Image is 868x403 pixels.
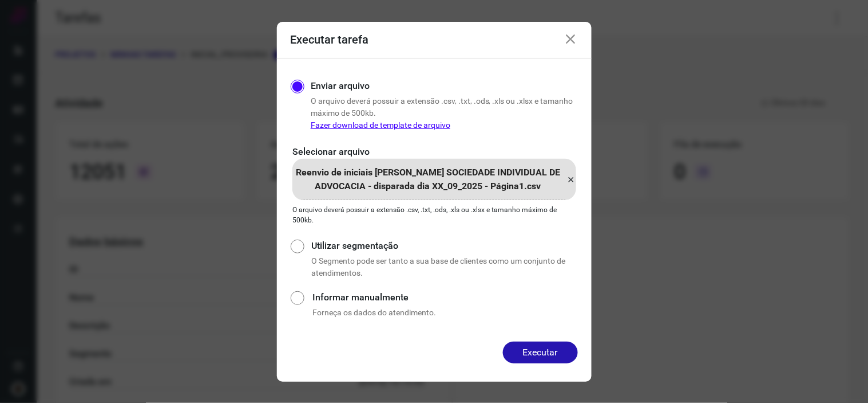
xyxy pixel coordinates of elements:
p: O arquivo deverá possuir a extensão .csv, .txt, .ods, .xls ou .xlsx e tamanho máximo de 500kb. [293,205,576,225]
h3: Executar tarefa [291,33,369,46]
label: Informar manualmente [312,291,577,304]
label: Enviar arquivo [311,79,370,93]
p: Selecionar arquivo [293,145,576,159]
label: Utilizar segmentação [311,239,577,253]
p: O Segmento pode ser tanto a sua base de clientes como um conjunto de atendimentos. [311,255,577,279]
a: Fazer download de template de arquivo [311,120,450,130]
button: Executar [503,342,578,363]
p: Reenvio de iniciais [PERSON_NAME] SOCIEDADE INDIVIDUAL DE ADVOCACIA - disparada dia XX_09_2025 - ... [292,166,564,193]
p: O arquivo deverá possuir a extensão .csv, .txt, .ods, .xls ou .xlsx e tamanho máximo de 500kb. [311,95,578,131]
p: Forneça os dados do atendimento. [312,307,577,319]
